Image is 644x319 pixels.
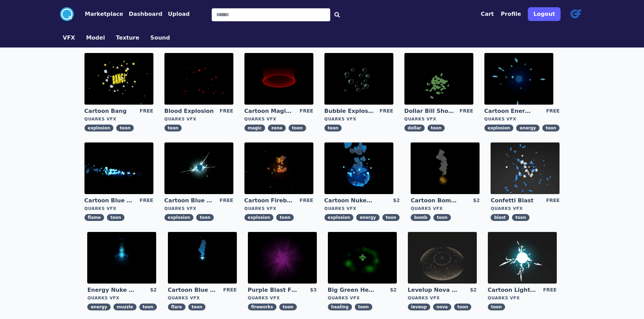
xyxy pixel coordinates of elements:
a: Levelup Nova Effect [408,286,457,294]
img: imgAlt [404,53,473,105]
div: Quarks VFX [87,295,157,301]
div: $2 [390,286,396,294]
div: FREE [546,197,560,204]
a: Cartoon Fireball Explosion [244,197,294,204]
a: Purple Blast Fireworks [248,286,298,294]
div: Quarks VFX [328,295,397,301]
span: toon [107,214,124,221]
img: imgAlt [84,142,153,194]
span: leveup [408,304,430,310]
div: $3 [310,286,316,294]
div: FREE [546,107,560,115]
div: FREE [220,197,233,204]
img: imgAlt [324,53,393,105]
span: toon [427,125,445,131]
a: Energy Nuke Muzzle Flash [87,286,137,294]
div: $2 [393,197,400,204]
div: $2 [473,197,480,204]
span: explosion [164,214,194,221]
span: healing [328,304,352,310]
img: imgAlt [164,53,233,105]
img: profile [567,6,584,22]
span: toon [324,125,342,131]
span: energy [516,125,539,131]
span: nova [433,304,451,310]
span: toon [279,304,297,310]
span: zone [268,125,286,131]
div: Quarks VFX [168,295,237,301]
span: fireworks [248,304,276,310]
div: $2 [150,286,157,294]
span: toon [454,304,472,310]
a: Blood Explosion [164,107,214,115]
span: energy [356,214,379,221]
span: toon [542,125,560,131]
button: Texture [116,34,139,42]
input: Search [212,8,330,21]
img: imgAlt [244,142,313,194]
span: toon [116,125,134,131]
span: explosion [84,125,114,131]
div: Quarks VFX [248,295,317,301]
a: Big Green Healing Effect [328,286,378,294]
div: FREE [300,197,313,204]
div: Quarks VFX [404,116,473,122]
div: FREE [460,107,473,115]
a: Dashboard [123,10,162,18]
a: Cartoon Blue Flare [168,286,218,294]
a: Bubble Explosion [324,107,374,115]
a: Cartoon Blue Flamethrower [84,197,134,204]
button: Upload [168,10,190,18]
span: magic [244,125,265,131]
span: toon [488,304,505,310]
div: FREE [140,197,153,204]
div: Quarks VFX [244,116,313,122]
span: toon [188,304,206,310]
a: Texture [110,34,145,42]
a: Confetti Blast [491,197,540,204]
div: $2 [470,286,476,294]
div: Quarks VFX [484,116,560,122]
div: FREE [220,107,233,115]
a: Model [81,34,111,42]
span: explosion [324,214,354,221]
img: imgAlt [411,142,480,194]
span: toon [196,214,214,221]
img: imgAlt [164,142,233,194]
img: imgAlt [408,232,477,284]
div: Quarks VFX [488,295,557,301]
span: explosion [244,214,274,221]
img: imgAlt [168,232,237,284]
span: toon [289,125,306,131]
div: FREE [543,286,556,294]
button: Profile [501,10,521,18]
span: toon [382,214,400,221]
div: Quarks VFX [244,206,313,211]
div: Quarks VFX [324,116,393,122]
a: Cartoon Blue Gas Explosion [164,197,214,204]
button: Logout [528,7,561,21]
img: imgAlt [84,53,153,105]
img: imgAlt [324,142,393,194]
button: Cart [481,10,494,18]
img: imgAlt [328,232,397,284]
span: dollar [404,125,425,131]
img: imgAlt [87,232,156,284]
span: energy [87,304,110,310]
a: Logout [528,4,561,24]
img: imgAlt [491,142,560,194]
span: toon [276,214,294,221]
div: Quarks VFX [84,206,153,211]
img: imgAlt [484,53,553,105]
a: Sound [145,34,175,42]
div: Quarks VFX [84,116,153,122]
img: imgAlt [244,53,313,105]
div: FREE [300,107,313,115]
button: Sound [150,34,170,42]
img: imgAlt [248,232,317,284]
button: Marketplace [85,10,123,18]
a: Cartoon Lightning Ball [488,286,537,294]
div: Quarks VFX [164,206,233,211]
div: FREE [140,107,153,115]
